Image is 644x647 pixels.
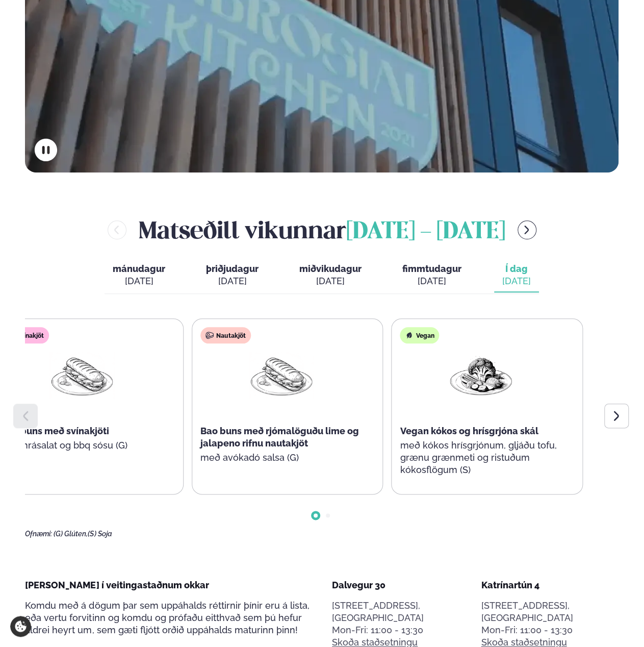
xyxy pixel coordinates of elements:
[346,221,505,243] span: [DATE] - [DATE]
[502,275,531,287] div: [DATE]
[1,327,49,343] div: Svínakjöt
[249,352,314,399] img: Panini.png
[206,275,259,287] div: [DATE]
[198,259,267,292] button: þriðjudagur [DATE]
[25,600,309,635] span: Komdu með á dögum þar sem uppáhalds réttirnir þínir eru á lista, eða vertu forvitinn og komdu og ...
[326,513,330,517] span: Go to slide 2
[25,580,209,590] span: [PERSON_NAME] í veitingastaðnum okkar
[402,275,461,287] div: [DATE]
[299,275,362,287] div: [DATE]
[105,259,173,292] button: mánudagur [DATE]
[402,263,461,274] span: fimmtudagur
[113,275,165,287] div: [DATE]
[314,513,318,517] span: Go to slide 1
[400,439,562,476] p: með kókos hrísgrjónum, gljáðu tofu, grænu grænmeti og ristuðum kókosflögum (S)
[25,530,52,538] span: Ofnæmi:
[291,259,370,292] button: miðvikudagur [DATE]
[502,263,531,275] span: Í dag
[405,331,414,339] img: Vegan.svg
[1,426,109,436] span: Bao buns með svínakjöti
[332,624,469,636] div: Mon-Fri: 11:00 - 13:30
[494,259,539,292] button: Í dag [DATE]
[113,263,165,274] span: mánudagur
[518,220,536,239] button: menu-btn-right
[332,579,469,591] div: Dalvegur 30
[88,530,112,538] span: (S) Soja
[205,331,214,339] img: beef.svg
[10,616,31,637] a: Cookie settings
[449,352,514,399] img: Vegan.png
[299,263,362,274] span: miðvikudagur
[400,426,538,436] span: Vegan kókos og hrísgrjóna skál
[394,259,470,292] button: fimmtudagur [DATE]
[206,263,259,274] span: þriðjudagur
[481,600,618,624] p: [STREET_ADDRESS], [GEOGRAPHIC_DATA]
[49,352,115,399] img: Panini.png
[481,579,618,591] div: Katrínartún 4
[200,452,363,464] p: með avókadó salsa (G)
[200,327,251,343] div: Nautakjöt
[1,439,163,452] p: epla hrásalat og bbq sósu (G)
[400,327,440,343] div: Vegan
[481,624,618,636] div: Mon-Fri: 11:00 - 13:30
[139,213,505,246] h2: Matseðill vikunnar
[332,600,469,624] p: [STREET_ADDRESS], [GEOGRAPHIC_DATA]
[54,530,88,538] span: (G) Glúten,
[200,426,359,449] span: Bao buns með rjómalöguðu lime og jalapeno rifnu nautakjöt
[108,220,126,239] button: menu-btn-left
